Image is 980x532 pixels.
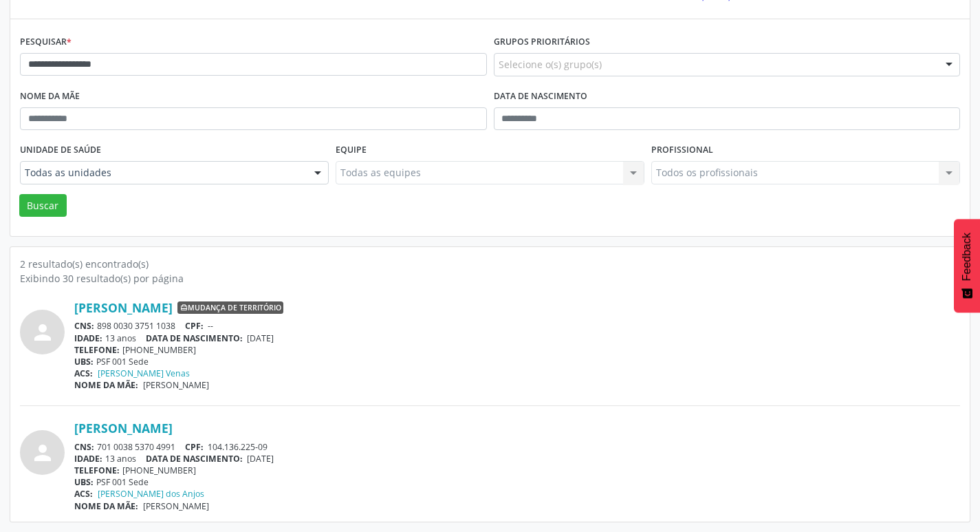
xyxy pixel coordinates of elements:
a: [PERSON_NAME] Venas [98,368,190,379]
span: NOME DA MÃE: [74,500,138,512]
span: IDADE: [74,332,102,344]
span: ACS: [74,488,93,500]
span: Selecione o(s) grupo(s) [499,57,602,72]
span: 104.136.225-09 [208,441,268,453]
label: Equipe [336,140,367,161]
i: person [30,440,55,465]
label: Profissional [651,140,713,161]
div: Exibindo 30 resultado(s) por página [20,271,960,286]
span: Feedback [961,233,973,281]
div: [PHONE_NUMBER] [74,344,960,356]
label: Pesquisar [20,32,72,53]
div: 701 0038 5370 4991 [74,441,960,453]
div: 13 anos [74,453,960,465]
a: [PERSON_NAME] [74,300,173,315]
a: [PERSON_NAME] dos Anjos [98,488,204,500]
span: [DATE] [247,332,274,344]
label: Nome da mãe [20,86,80,107]
label: Unidade de saúde [20,140,101,161]
label: Data de nascimento [494,86,587,107]
button: Feedback - Mostrar pesquisa [954,219,980,312]
a: [PERSON_NAME] [74,421,173,436]
span: CNS: [74,320,94,332]
span: CNS: [74,441,94,453]
label: Grupos prioritários [494,32,590,53]
span: UBS: [74,476,94,488]
span: CPF: [185,441,204,453]
div: PSF 001 Sede [74,476,960,488]
span: [DATE] [247,453,274,465]
span: TELEFONE: [74,344,120,356]
span: IDADE: [74,453,102,465]
span: ACS: [74,368,93,379]
span: Mudança de território [177,301,283,314]
div: 13 anos [74,332,960,344]
span: [PERSON_NAME] [143,500,209,512]
div: 898 0030 3751 1038 [74,320,960,332]
div: PSF 001 Sede [74,356,960,368]
span: DATA DE NASCIMENTO: [146,453,243,465]
span: [PERSON_NAME] [143,379,209,391]
div: [PHONE_NUMBER] [74,465,960,476]
span: -- [208,320,213,332]
button: Buscar [19,194,67,217]
span: CPF: [185,320,204,332]
span: UBS: [74,356,94,368]
i: person [30,320,55,345]
div: 2 resultado(s) encontrado(s) [20,257,960,271]
span: Todas as unidades [25,166,301,180]
span: TELEFONE: [74,465,120,476]
span: DATA DE NASCIMENTO: [146,332,243,344]
span: NOME DA MÃE: [74,379,138,391]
